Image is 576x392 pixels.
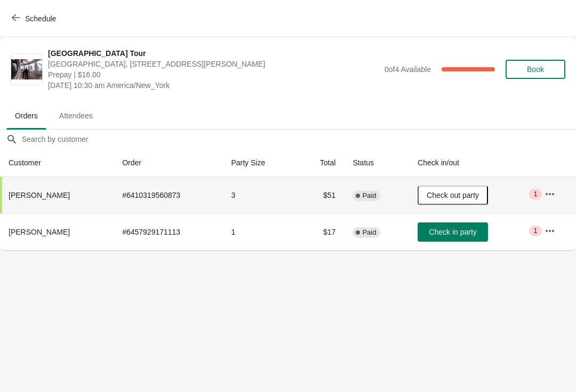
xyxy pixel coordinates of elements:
[21,130,576,149] input: Search by customer
[506,60,565,79] button: Book
[25,14,56,23] span: Schedule
[11,59,42,80] img: City Hall Tower Tour
[5,9,65,28] button: Schedule
[114,149,222,177] th: Order
[114,213,222,250] td: # 6457929171113
[297,177,344,213] td: $51
[297,213,344,250] td: $17
[48,48,379,59] span: [GEOGRAPHIC_DATA] Tour
[533,227,537,235] span: 1
[409,149,536,177] th: Check in/out
[9,228,70,236] span: [PERSON_NAME]
[114,177,222,213] td: # 6410319560873
[48,59,379,69] span: [GEOGRAPHIC_DATA], [STREET_ADDRESS][PERSON_NAME]
[9,191,70,199] span: [PERSON_NAME]
[418,222,488,242] button: Check in party
[222,177,297,213] td: 3
[362,228,376,237] span: Paid
[222,213,297,250] td: 1
[344,149,409,177] th: Status
[418,186,488,205] button: Check out party
[297,149,344,177] th: Total
[533,190,537,198] span: 1
[51,106,101,125] span: Attendees
[48,80,379,91] span: [DATE] 10:30 am America/New_York
[48,69,379,80] span: Prepay | $16.00
[385,65,431,74] span: 0 of 4 Available
[527,65,544,74] span: Book
[362,191,376,200] span: Paid
[429,228,476,236] span: Check in party
[6,106,46,125] span: Orders
[427,191,479,199] span: Check out party
[222,149,297,177] th: Party Size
